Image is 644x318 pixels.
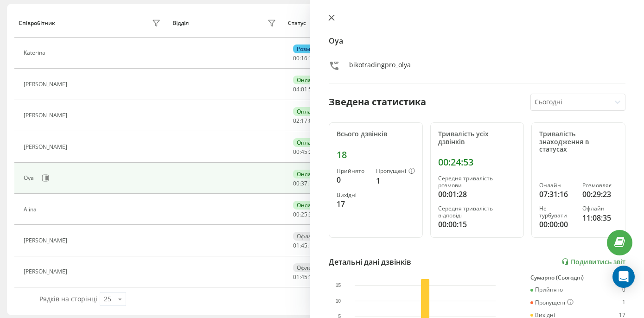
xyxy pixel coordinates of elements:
div: Онлайн [293,107,322,116]
div: 1 [376,175,415,186]
div: Онлайн [293,170,322,178]
div: : : [293,55,315,62]
span: Рядків на сторінці [39,294,97,303]
div: bikotradingpro_olya [349,60,411,74]
span: 02 [293,117,300,125]
span: 37 [301,179,307,187]
span: 45 [301,273,307,281]
div: : : [293,149,315,155]
div: Open Intercom Messenger [612,266,635,288]
span: 12 [309,273,315,281]
span: 00 [293,179,300,187]
div: : : [293,118,315,124]
div: [PERSON_NAME] [24,144,70,150]
span: 45 [301,148,307,156]
text: 15 [336,283,341,288]
div: Розмовляє [582,182,618,189]
div: 1 [622,299,625,306]
span: 00 [293,210,300,218]
div: Alina [24,206,39,213]
div: 18 [337,149,415,160]
div: Oya [24,175,36,181]
div: 0 [622,286,625,293]
div: Офлайн [293,232,323,241]
span: 45 [301,242,307,249]
span: 22 [309,148,315,156]
div: Онлайн [293,201,322,210]
div: Статус [288,20,306,26]
div: : : [293,86,315,93]
div: [PERSON_NAME] [24,112,70,119]
span: 17 [301,117,307,125]
text: 10 [336,298,341,303]
div: Відділ [172,20,189,26]
div: Середня тривалість розмови [438,175,516,189]
div: Зведена статистика [329,95,426,109]
span: 58 [309,85,315,93]
div: : : [293,180,315,187]
span: 01 [301,85,307,93]
span: 01 [293,273,300,281]
div: Пропущені [530,299,574,306]
div: : : [293,274,315,280]
div: 00:24:53 [438,157,516,168]
span: 25 [301,210,307,218]
div: [PERSON_NAME] [24,237,70,244]
div: : : [293,242,315,249]
div: : : [293,211,315,218]
div: Онлайн [539,182,574,189]
div: 00:29:23 [582,189,618,200]
span: 00 [293,54,300,62]
div: Не турбувати [539,205,574,219]
h4: Oya [329,35,625,46]
span: 30 [309,210,315,218]
div: Всього дзвінків [337,130,415,138]
div: 25 [104,294,111,304]
div: 0 [337,174,369,185]
div: Прийнято [337,168,369,174]
div: 00:00:15 [438,219,516,230]
div: Пропущені [376,168,415,175]
div: Офлайн [293,263,323,272]
div: Онлайн [293,76,322,84]
div: 07:31:16 [539,189,574,200]
div: 11:08:35 [582,212,618,223]
div: Офлайн [582,205,618,212]
span: 16 [301,54,307,62]
div: Співробітник [19,20,55,26]
div: 00:00:00 [539,219,574,230]
span: 04 [309,117,315,125]
div: Детальні дані дзвінків [329,256,411,267]
div: Середня тривалість відповіді [438,205,516,219]
div: Тривалість знаходження в статусах [539,130,618,153]
div: 17 [337,198,369,210]
div: Сумарно (Сьогодні) [530,274,625,281]
span: 10 [309,54,315,62]
span: 12 [309,242,315,249]
div: Вихідні [337,192,369,198]
a: Подивитись звіт [561,258,625,266]
div: [PERSON_NAME] [24,81,70,88]
span: 16 [309,179,315,187]
div: Katerina [24,50,48,56]
span: 00 [293,148,300,156]
div: Прийнято [530,286,563,293]
div: Онлайн [293,138,322,147]
div: Розмовляє [293,45,330,53]
div: [PERSON_NAME] [24,268,70,275]
div: Тривалість усіх дзвінків [438,130,516,146]
span: 01 [293,242,300,249]
span: 04 [293,85,300,93]
div: 00:01:28 [438,189,516,200]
